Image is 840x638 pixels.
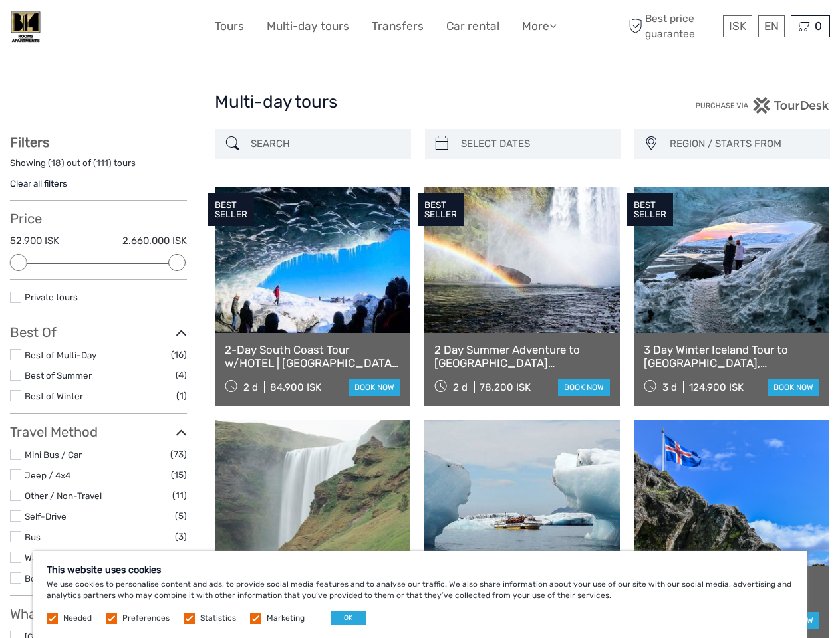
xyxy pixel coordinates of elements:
a: Car rental [446,17,499,36]
a: Clear all filters [10,178,67,189]
span: (11) [172,488,187,503]
span: 3 d [662,381,677,393]
a: Bus [25,532,41,542]
a: 2 Day Summer Adventure to [GEOGRAPHIC_DATA] [GEOGRAPHIC_DATA], Glacier Hiking, [GEOGRAPHIC_DATA],... [434,343,610,370]
input: SEARCH [245,132,404,156]
h1: Multi-day tours [215,92,625,113]
label: 2.660.000 ISK [122,234,187,248]
span: (1) [176,388,187,403]
button: OK [331,611,366,625]
div: BEST SELLER [208,193,254,227]
h5: This website uses cookies [47,564,793,576]
div: BEST SELLER [418,193,464,227]
strong: Filters [10,134,49,150]
a: More [522,17,557,36]
a: Best of Summer [25,370,92,381]
span: Best price guarantee [625,11,720,41]
span: (15) [171,467,187,482]
a: Multi-day tours [267,17,349,36]
p: We're away right now. Please check back later! [19,23,150,34]
label: Statistics [200,613,236,624]
div: BEST SELLER [627,193,673,227]
a: Walking [25,552,56,563]
a: Best of Winter [25,391,83,401]
a: 2-Day South Coast Tour w/HOTEL | [GEOGRAPHIC_DATA], [GEOGRAPHIC_DATA], [GEOGRAPHIC_DATA] & Waterf... [225,343,400,370]
a: book now [349,379,400,396]
img: B14 Guest House Apartments [10,10,41,43]
button: Open LiveChat chat widget [153,21,169,37]
a: Best of Multi-Day [25,350,96,360]
input: SELECT DATES [456,132,614,156]
a: Boat [25,573,44,584]
span: (3) [175,529,187,544]
div: EN [758,15,785,37]
div: 84.900 ISK [270,381,321,393]
a: Private tours [25,292,78,302]
label: 52.900 ISK [10,234,59,248]
label: Needed [63,613,92,624]
div: 78.200 ISK [480,381,531,393]
span: 2 d [453,381,468,393]
label: 111 [96,157,108,169]
span: (2) [175,550,187,565]
span: (16) [171,347,187,362]
h3: Price [10,211,187,227]
h3: Best Of [10,324,187,340]
span: ISK [729,19,746,33]
span: 0 [813,19,824,33]
a: book now [558,379,610,396]
a: 3 Day Winter Iceland Tour to [GEOGRAPHIC_DATA], [GEOGRAPHIC_DATA], [GEOGRAPHIC_DATA] and [GEOGRAP... [644,343,819,370]
label: Preferences [122,613,170,624]
img: PurchaseViaTourDesk.png [695,97,830,114]
h3: Travel Method [10,424,187,440]
a: Tours [215,17,244,36]
a: Jeep / 4x4 [25,470,70,480]
button: REGION / STARTS FROM [664,133,823,155]
a: Self-Drive [25,511,67,522]
span: (5) [175,508,187,524]
label: 18 [51,157,61,169]
label: Marketing [267,613,305,624]
div: 124.900 ISK [689,381,744,393]
a: Other / Non-Travel [25,490,102,501]
h3: What do you want to see? [10,606,187,622]
div: We use cookies to personalise content and ads, to provide social media features and to analyse ou... [33,551,807,638]
span: 2 d [243,381,258,393]
a: Transfers [372,17,424,36]
a: book now [768,379,819,396]
span: (4) [176,368,187,383]
a: Mini Bus / Car [25,449,82,460]
div: Showing ( ) out of ( ) tours [10,157,187,177]
span: (73) [170,447,187,462]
